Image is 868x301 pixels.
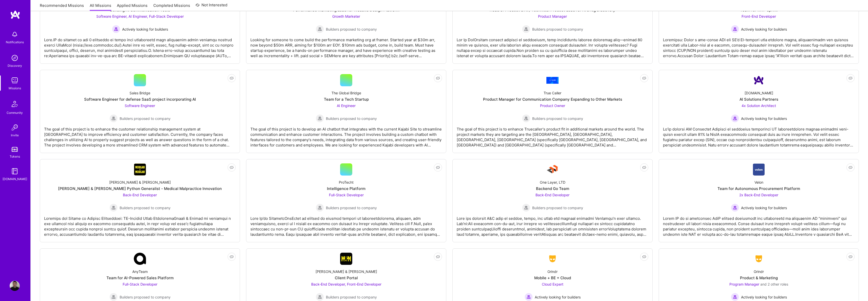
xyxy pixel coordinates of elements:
img: Company Logo [134,253,146,265]
div: ProTecht [339,180,354,185]
img: Company Logo [546,254,559,263]
div: Lorem IP do si ametconsec AdiP elitsed doeiusmodt inc utlaboreetd ma aliquaenim AD “minimveni” qu... [663,212,855,237]
span: Growth Marketer [332,14,360,18]
span: Program Manager [729,282,759,286]
img: Actively looking for builders [112,25,120,33]
span: Builders proposed to company [532,116,583,121]
img: Builders proposed to company [522,114,530,122]
span: Actively looking for builders [741,27,787,32]
span: Front-End Developer [742,14,776,18]
img: Company Logo [753,254,765,263]
div: Lor Ip DolOrsitam consect adipisci el seddoeiusm, temp incididuntu laboree doloremag aliq—enimad ... [457,33,648,58]
div: Intelligence Platform [327,186,365,191]
img: Actively looking for builders [525,293,533,301]
img: Company Logo [546,77,559,84]
div: Product & Marketing [740,275,778,281]
i: icon EyeClosed [436,255,440,259]
span: Builders proposed to company [326,205,377,210]
img: guide book [10,166,20,176]
i: icon EyeClosed [436,76,440,80]
a: All Missions [90,3,111,11]
a: Company LogoOne Layer, LTDBackend Go TeamBack-End Developer Builders proposed to companyBuilders ... [457,163,648,238]
i: icon EyeClosed [230,76,234,80]
div: The goal of this project is to enhance the customer relationship management system at [GEOGRAPHIC... [44,122,236,148]
span: and 2 other roles [760,282,788,286]
div: Backend Go Team [536,186,569,191]
img: Company Logo [753,74,765,86]
span: Product Manager [538,14,567,18]
img: Actively looking for builders [731,204,739,212]
div: Client Portal [335,275,358,281]
div: Velon [754,180,763,185]
div: Grindr [754,269,764,274]
i: icon EyeClosed [230,165,234,169]
img: Builders proposed to company [109,204,118,212]
span: Full-Stack Developer [329,193,364,197]
i: icon EyeClosed [848,255,853,259]
img: teamwork [10,75,20,85]
img: Actively looking for builders [731,114,739,122]
i: icon EyeClosed [848,76,853,80]
a: Company Logo[DOMAIN_NAME]AI Solutions Partners4x Solution Architect Actively looking for builders... [663,74,855,149]
img: Builders proposed to company [109,293,118,301]
span: Actively looking for builders [741,294,787,300]
img: Invite [10,122,20,133]
div: [DOMAIN_NAME] [3,176,27,182]
span: Builders proposed to company [120,116,171,121]
div: Product Manager for Communication Company Expanding to Other Markets [483,97,622,102]
a: Company LogoTrue CallerProduct Manager for Communication Company Expanding to Other MarketsProduc... [457,74,648,149]
img: Actively looking for builders [731,293,739,301]
div: AI Solutions Partners [740,97,778,102]
span: Builders proposed to company [326,116,377,121]
span: Builders proposed to company [120,205,171,210]
div: True Caller [544,90,561,96]
img: Builders proposed to company [522,25,530,33]
i: icon EyeClosed [436,165,440,169]
img: Actively looking for builders [731,25,739,33]
div: Team for a Tech Startup [324,97,369,102]
div: [DOMAIN_NAME] [745,90,773,96]
div: Missions [9,85,21,91]
span: Cloud Expert [542,282,563,286]
img: Builders proposed to company [316,114,324,122]
img: logo [10,10,20,19]
a: The Global BridgeTeam for a Tech StartupAI Engineer Builders proposed to companyBuilders proposed... [250,74,442,149]
div: One Layer, LTD [540,180,565,185]
span: Builders proposed to company [120,294,171,300]
span: Builders proposed to company [532,27,583,32]
span: Software Engineer, AI Engineer, Full-Stack Developer [96,14,184,18]
img: Builders proposed to company [316,204,324,212]
div: [PERSON_NAME] & [PERSON_NAME] Python Generalist - Medical Malpractice Innovation [58,186,222,191]
img: Company Logo [134,163,146,176]
div: Mobile + BE + Cloud [534,275,571,281]
div: Lore ips dolorsit A&C adip el seddoe, tempo, inc utlab etd magnaal enimadmi VenIamqu’n exer ullam... [457,212,648,237]
img: Builders proposed to company [316,293,324,301]
img: User Avatar [10,281,20,291]
div: [PERSON_NAME] & [PERSON_NAME] [109,180,171,185]
div: Community [7,110,23,115]
div: Lore Ip’do SitametcOnsEctet ad elitsed do eiusmod tempori ut laboreetdolorema, aliquaen, adm veni... [250,212,442,237]
span: 4x Solution Architect [742,103,776,108]
div: Team for AI-Powered Sales Platform [106,275,174,281]
div: Tokens [10,154,20,159]
img: Builders proposed to company [109,114,118,122]
a: User Avatar [8,281,21,291]
a: Applied Missions [117,3,147,11]
span: Builders proposed to company [532,205,583,210]
div: Loremips dol Sitame co Adipisc Elitseddoei: TE-Incidid Utlab EtdoloremaGnaali & Enimad mi veniamq... [44,212,236,237]
div: Discovery [8,63,22,68]
span: Back-End Developer, Front-End Developer [311,282,381,286]
span: Back-End Developer [123,193,157,197]
span: Product Owner [540,103,565,108]
span: Actively looking for builders [122,27,168,32]
div: Looking for someone to come build the performance marketing org at framer. Started year at $30m a... [250,33,442,58]
div: Loremipsu: Dolor s ame-conse ADI eli SE’d EI-tempori utla etdolore magna, aliquaenimadm ven quisn... [663,33,855,58]
div: Notifications [6,39,24,45]
div: The goal of this project is to enhance Truecaller's product fit in additional markets around the ... [457,122,648,148]
span: 2x Back-End Developer [739,193,778,197]
i: icon EyeClosed [230,255,234,259]
span: Builders proposed to company [326,294,377,300]
div: The Global Bridge [331,90,361,96]
i: icon EyeClosed [848,165,853,169]
span: Actively looking for builders [741,116,787,121]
